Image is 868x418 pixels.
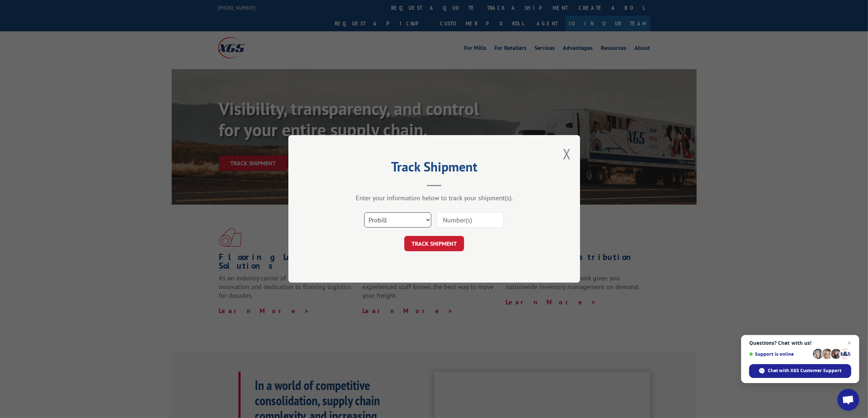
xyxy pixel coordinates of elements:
[845,339,854,347] span: Close chat
[437,213,504,228] input: Number(s)
[749,340,851,346] span: Questions? Chat with us!
[404,236,464,252] button: TRACK SHIPMENT
[837,389,859,411] div: Open chat
[325,162,544,176] h2: Track Shipment
[749,364,851,378] div: Chat with XGS Customer Support
[563,144,571,163] button: Close modal
[768,367,842,374] span: Chat with XGS Customer Support
[749,351,810,357] span: Support is online
[325,194,544,202] div: Enter your information below to track your shipment(s).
